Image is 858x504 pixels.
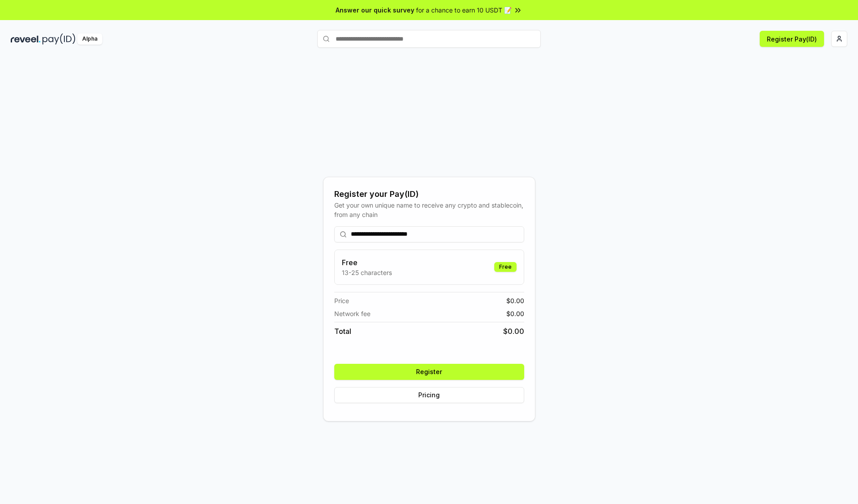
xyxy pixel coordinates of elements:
[506,309,524,318] span: $ 0.00
[334,309,370,318] span: Network fee
[760,31,824,47] button: Register Pay(ID)
[77,33,102,45] div: Alpha
[334,188,524,200] div: Register your Pay(ID)
[506,296,524,305] span: $ 0.00
[416,5,512,15] span: for a chance to earn 10 USDT 📝
[334,296,349,305] span: Price
[494,262,517,272] div: Free
[42,33,76,45] img: pay_id
[336,5,414,15] span: Answer our quick survey
[334,387,524,403] button: Pricing
[334,200,524,219] div: Get your own unique name to receive any crypto and stablecoin, from any chain
[342,257,392,268] h3: Free
[334,326,351,337] span: Total
[342,268,392,277] p: 13-25 characters
[503,326,524,337] span: $ 0.00
[11,33,41,45] img: reveel_dark
[334,364,524,380] button: Register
